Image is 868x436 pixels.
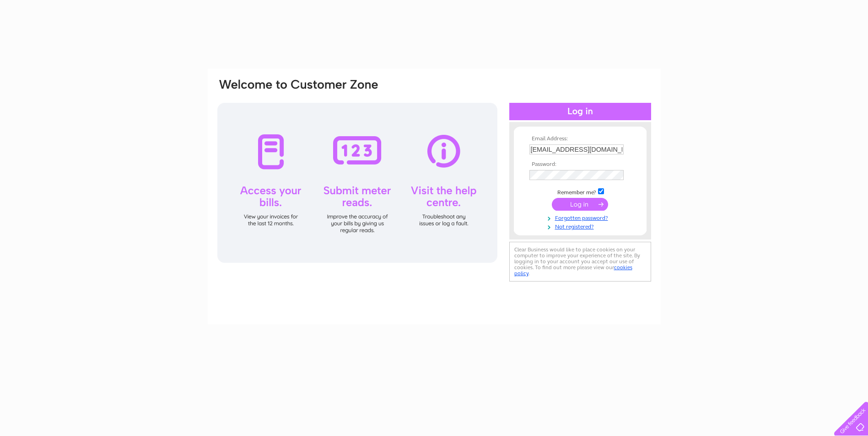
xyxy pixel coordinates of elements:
[509,242,651,282] div: Clear Business would like to place cookies on your computer to improve your experience of the sit...
[529,222,633,230] a: Not registered?
[529,213,633,222] a: Forgotten password?
[527,161,633,168] th: Password:
[514,264,632,276] a: cookies policy
[552,198,608,211] input: Submit
[527,136,633,142] th: Email Address:
[527,187,633,196] td: Remember me?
